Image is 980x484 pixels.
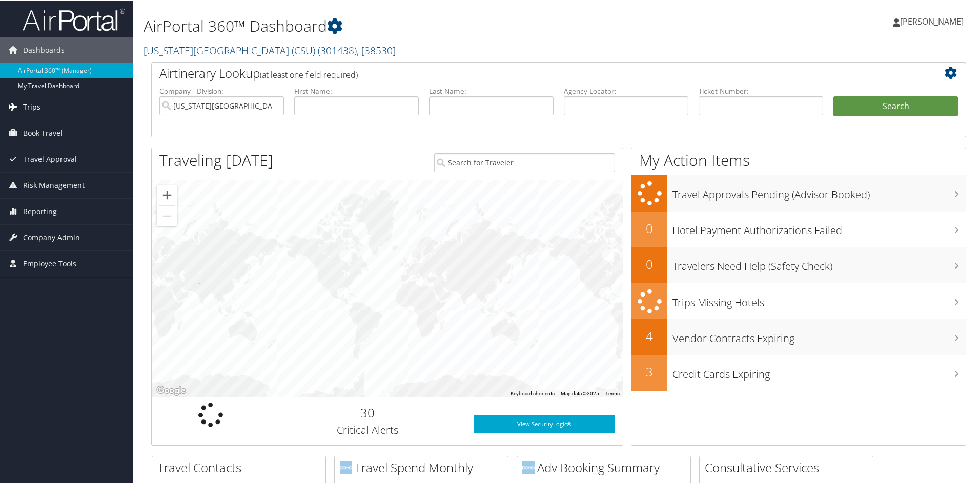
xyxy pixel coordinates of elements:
h1: Traveling [DATE] [159,149,273,170]
span: Company Admin [23,224,80,249]
span: Travel Approval [23,145,77,171]
h1: AirPortal 360™ Dashboard [144,14,697,36]
h2: 3 [631,362,667,380]
a: Terms (opens in new tab) [605,390,620,395]
span: Employee Tools [23,250,76,276]
img: domo-logo.png [340,460,352,473]
span: (at least one field required) [260,68,358,79]
span: Dashboards [23,36,65,62]
button: Zoom in [157,184,177,204]
span: ( 301438 ) [318,43,357,56]
a: [US_STATE][GEOGRAPHIC_DATA] (CSU) [144,43,396,56]
img: domo-logo.png [522,460,535,473]
label: Last Name: [429,85,554,95]
h2: 4 [631,326,667,344]
h2: 0 [631,255,667,272]
a: 0Travelers Need Help (Safety Check) [631,246,966,282]
input: Search for Traveler [434,152,615,171]
a: Trips Missing Hotels [631,282,966,319]
h3: Vendor Contracts Expiring [672,325,966,345]
h3: Critical Alerts [277,422,458,436]
span: Risk Management [23,172,85,197]
button: Keyboard shortcuts [511,389,555,396]
button: Search [833,95,958,116]
h2: Consultative Services [705,458,873,475]
label: Ticket Number: [699,85,823,95]
a: 3Credit Cards Expiring [631,354,966,390]
img: airportal-logo.png [23,7,125,31]
span: Map data ©2025 [561,390,599,395]
button: Zoom out [157,205,177,225]
label: Agency Locator: [564,85,688,95]
h1: My Action Items [631,149,966,170]
h2: Travel Spend Monthly [340,458,508,475]
h2: 30 [277,403,458,420]
a: Open this area in Google Maps (opens a new window) [154,383,188,396]
a: 4Vendor Contracts Expiring [631,318,966,354]
h3: Travel Approvals Pending (Advisor Booked) [672,181,966,201]
span: , [ 38530 ] [357,43,396,56]
a: [PERSON_NAME] [893,5,974,36]
h3: Trips Missing Hotels [672,289,966,309]
a: 0Hotel Payment Authorizations Failed [631,211,966,246]
h2: Travel Contacts [157,458,325,475]
h2: 0 [631,219,667,236]
label: First Name: [294,85,419,95]
h2: Adv Booking Summary [522,458,690,475]
a: Travel Approvals Pending (Advisor Booked) [631,174,966,211]
h3: Hotel Payment Authorizations Failed [672,217,966,237]
span: [PERSON_NAME] [900,15,964,26]
span: Reporting [23,198,57,223]
img: Google [154,383,188,396]
span: Trips [23,93,40,119]
h2: Airtinerary Lookup [159,64,890,81]
h3: Credit Cards Expiring [672,361,966,381]
a: View SecurityLogic® [474,414,615,432]
span: Book Travel [23,119,63,145]
label: Company - Division: [159,85,284,95]
h3: Travelers Need Help (Safety Check) [672,253,966,272]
